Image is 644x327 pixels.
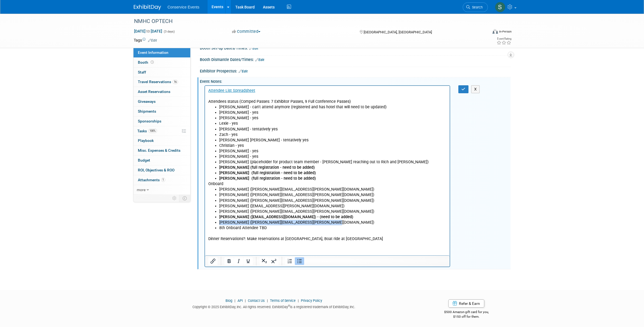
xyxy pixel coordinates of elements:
[138,99,156,104] span: Giveaways
[138,109,156,113] span: Shipments
[470,5,483,9] span: Search
[133,185,190,195] a: more
[244,257,253,265] button: Underline
[295,257,304,265] button: Bullet list
[138,60,155,65] span: Booth
[244,299,247,303] span: |
[296,299,300,303] span: |
[492,29,498,34] img: Format-Inperson.png
[137,188,146,192] span: more
[288,304,290,307] sup: ®
[148,39,157,42] a: Edit
[163,30,175,33] span: (3 days)
[233,299,237,303] span: |
[148,129,157,133] span: 100%
[133,156,190,165] a: Budget
[200,67,511,74] div: Exhibitor Prospectus:
[224,257,234,265] button: Bold
[133,107,190,116] a: Shipments
[266,299,269,303] span: |
[134,303,414,310] div: Copyright © 2025 ExhibitDay, Inc. All rights reserved. ExhibitDay is a registered trademark of Ex...
[179,195,190,202] td: Toggle Event Tabs
[132,16,480,26] div: NMHC OPTECH
[463,2,488,12] a: Search
[138,178,165,182] span: Attachments
[234,257,243,265] button: Italic
[497,37,511,40] div: Event Rating
[301,299,322,303] a: Privacy Policy
[200,77,511,84] div: Event Notes:
[238,299,243,303] a: API
[208,257,218,265] button: Insert/edit link
[133,48,190,57] a: Event Information
[133,87,190,97] a: Asset Reservations
[138,70,146,74] span: Staff
[138,158,150,162] span: Budget
[133,68,190,77] a: Staff
[133,175,190,185] a: Attachments1
[239,69,248,73] a: Edit
[133,77,190,87] a: Travel Reservations16
[422,314,511,319] div: $150 off for them.
[248,299,265,303] a: Contact Us
[150,60,155,64] span: Booth not reserved yet
[133,97,190,106] a: Giveaways
[138,168,174,172] span: ROI, Objectives & ROO
[138,138,154,143] span: Playbook
[456,28,512,37] div: Event Format
[200,56,511,63] div: Booth Dismantle Dates/Times:
[499,30,512,34] div: In-Person
[161,178,165,182] span: 1
[138,50,168,55] span: Event Information
[133,116,190,126] a: Sponsorships
[168,5,200,9] span: Conservice Events
[364,30,432,34] span: [GEOGRAPHIC_DATA], [GEOGRAPHIC_DATA]
[422,306,511,319] div: $500 Amazon gift card for you,
[138,148,180,153] span: Misc. Expenses & Credits
[249,46,258,50] a: Edit
[270,299,296,303] a: Terms of Service
[133,165,190,175] a: ROI, Objectives & ROO
[260,257,269,265] button: Subscript
[448,299,484,308] a: Refer & Earn
[133,136,190,145] a: Playbook
[255,58,264,62] a: Edit
[170,195,179,202] td: Personalize Event Tab Strip
[285,257,295,265] button: Numbered list
[495,2,505,12] img: Savannah Doctor
[134,37,157,43] td: Tags
[138,89,170,94] span: Asset Reservations
[146,29,151,33] span: to
[205,86,450,255] iframe: Rich Text Area
[137,129,157,133] span: Tasks
[173,80,178,84] span: 16
[225,299,232,303] a: Blog
[471,85,480,93] button: X
[133,58,190,67] a: Booth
